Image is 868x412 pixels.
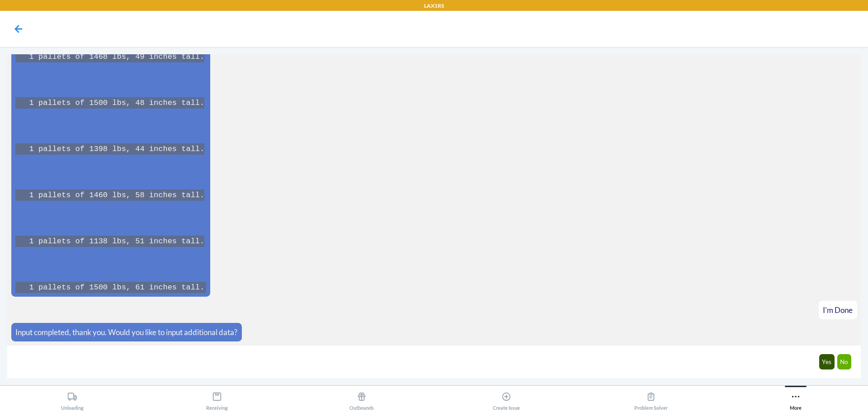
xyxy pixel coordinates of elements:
button: More [723,386,868,411]
p: LAX1RS [424,2,444,10]
button: Outbounds [289,386,434,411]
div: More [790,388,802,411]
div: Unloading [61,388,84,411]
button: No [837,354,852,369]
div: Outbounds [349,388,374,411]
div: Create Issue [493,388,520,411]
p: Input completed, thank you. Would you like to input additional data? [15,327,237,338]
span: I'm Done [823,305,853,315]
div: Problem Solver [634,388,668,411]
button: Problem Solver [579,386,723,411]
div: Receiving [206,388,228,411]
button: Create Issue [434,386,579,411]
button: Receiving [145,386,289,411]
button: Yes [819,354,835,369]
